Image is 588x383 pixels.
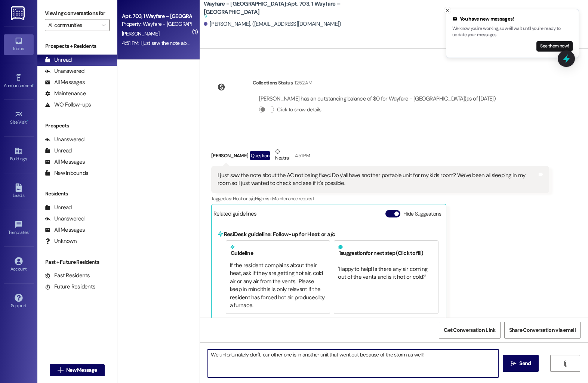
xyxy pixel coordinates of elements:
[45,7,110,19] label: Viewing conversations for
[519,359,531,367] span: Send
[4,34,34,55] a: Inbox
[511,361,516,367] i: 
[277,106,321,114] label: Click to show details
[37,42,117,50] div: Prospects + Residents
[250,151,270,160] div: Question
[211,148,549,166] div: [PERSON_NAME]
[204,20,341,28] div: [PERSON_NAME]. ([EMAIL_ADDRESS][DOMAIN_NAME])
[45,136,84,143] div: Unanswered
[452,25,573,38] p: We know you're working, so we'll wait until you're ready to update your messages.
[29,229,30,234] span: •
[233,195,255,202] span: Heat or a/c ,
[224,231,335,238] b: ResiDesk guideline: Follow-up for Heat or a/c
[66,366,97,374] span: New Message
[4,108,34,128] a: Site Visit •
[293,79,312,87] div: 12:52 AM
[213,210,257,221] div: Related guidelines
[444,326,495,334] span: Get Conversation Link
[274,148,291,163] div: Neutral
[45,215,84,223] div: Unanswered
[45,78,85,86] div: All Messages
[452,15,573,23] div: You have new messages!
[45,272,90,279] div: Past Residents
[230,244,326,256] h5: Guideline
[509,326,576,334] span: Share Conversation via email
[272,195,314,202] span: Maintenance request
[504,322,581,339] button: Share Conversation via email
[45,67,84,75] div: Unanswered
[27,118,28,124] span: •
[45,56,72,64] div: Unread
[503,355,539,372] button: Send
[293,152,310,160] div: 4:51 PM
[33,82,34,87] span: •
[4,218,34,238] a: Templates •
[4,255,34,275] a: Account
[4,181,34,201] a: Leads
[122,12,191,20] div: Apt. 703, 1 Wayfare – [GEOGRAPHIC_DATA]
[58,367,63,373] i: 
[208,349,498,377] textarea: We unfortunately don't, our other one is in another unit that went out because of the storm as well!
[122,40,541,46] div: 4:51 PM: I just saw the note about the AC not being fixed. Do y'all have another portable unit fo...
[50,364,105,376] button: New Message
[444,7,451,14] button: Close toast
[122,20,191,28] div: Property: Wayfare - [GEOGRAPHIC_DATA]
[403,210,441,218] label: Hide Suggestions
[259,95,496,103] div: [PERSON_NAME] has an outstanding balance of $0 for Wayfare - [GEOGRAPHIC_DATA] (as of [DATE])
[45,283,95,291] div: Future Residents
[48,19,98,31] input: All communities
[255,195,273,202] span: High risk ,
[45,237,77,245] div: Unknown
[211,193,549,204] div: Tagged as:
[45,204,72,211] div: Unread
[37,190,117,198] div: Residents
[45,147,72,155] div: Unread
[338,265,428,281] span: ' Happy to help! Is there any air coming out of the vents and is it hot or cold? '
[439,322,500,339] button: Get Conversation Link
[11,6,26,20] img: ResiDesk Logo
[101,22,105,28] i: 
[338,244,434,256] h5: 1 suggestion for next step (Click to fill)
[253,79,293,87] div: Collections Status
[37,122,117,130] div: Prospects
[4,145,34,165] a: Buildings
[563,361,568,367] i: 
[4,291,34,312] a: Support
[536,41,573,52] button: See them now!
[45,101,91,109] div: WO Follow-ups
[122,30,159,37] span: [PERSON_NAME]
[230,262,326,310] div: If the resident complains about their heat, ask if they are getting hot air, cold air or any air ...
[45,169,88,177] div: New Inbounds
[218,172,537,188] div: I just saw the note about the AC not being fixed. Do y'all have another portable unit for my kids...
[37,258,117,266] div: Past + Future Residents
[45,90,86,98] div: Maintenance
[45,158,85,166] div: All Messages
[45,226,85,234] div: All Messages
